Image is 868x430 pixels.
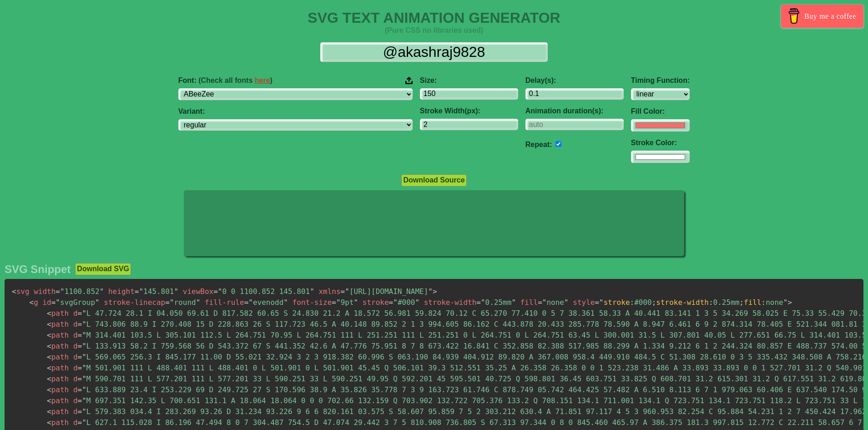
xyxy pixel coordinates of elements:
[762,298,766,307] span: :
[82,320,86,329] span: "
[631,76,690,85] label: Timing Function:
[336,298,341,307] span: "
[476,298,516,307] span: 0.25mm
[78,374,82,383] span: =
[415,298,419,307] span: "
[318,287,340,296] span: xmlns
[420,107,518,115] label: Stroke Width(px):
[178,107,413,116] label: Variant:
[170,298,174,307] span: "
[393,298,398,307] span: "
[73,331,78,339] span: d
[709,298,713,307] span: :
[420,88,518,100] input: 100
[47,353,51,361] span: <
[198,76,273,84] span: (Check all fonts )
[78,353,82,361] span: =
[630,298,635,307] span: :
[354,298,358,307] span: "
[196,298,201,307] span: "
[42,298,51,307] span: id
[481,298,485,307] span: "
[47,320,51,329] span: <
[12,287,16,296] span: <
[82,331,86,339] span: "
[476,298,481,307] span: =
[341,287,433,296] span: [URL][DOMAIN_NAME]
[47,320,69,329] span: path
[47,407,51,416] span: <
[320,42,548,62] input: Input Text Here
[56,287,60,296] span: =
[75,263,131,275] button: Download SVG
[604,298,630,307] span: stroke
[47,385,51,394] span: <
[420,76,518,85] label: Size:
[47,364,51,372] span: <
[47,407,69,416] span: path
[47,309,51,318] span: <
[60,287,65,296] span: "
[787,298,792,307] span: >
[424,298,477,307] span: stroke-width
[631,139,690,147] label: Stroke Color:
[283,298,288,307] span: "
[178,76,273,85] span: Font:
[213,287,218,296] span: =
[47,331,51,339] span: <
[786,8,802,24] img: Buy me a coffee
[244,298,249,307] span: =
[183,287,213,296] span: viewBox
[78,331,82,339] span: =
[47,418,51,427] span: <
[78,342,82,350] span: =
[804,8,856,24] span: Buy me a coffee
[73,342,78,350] span: d
[73,385,78,394] span: d
[78,364,82,372] span: =
[82,385,86,394] span: "
[108,287,135,296] span: height
[652,298,656,307] span: ;
[47,309,69,318] span: path
[781,5,863,28] a: Buy me a coffee
[525,76,624,85] label: Delay(s):
[165,298,200,307] span: round
[525,119,624,130] input: auto
[30,298,34,307] span: <
[341,287,345,296] span: =
[213,287,314,296] span: 0 0 1100.852 145.801
[405,76,413,85] img: Upload your font
[56,298,60,307] span: "
[542,298,547,307] span: "
[783,298,788,307] span: "
[47,342,69,350] span: path
[363,298,389,307] span: stroke
[82,396,86,405] span: "
[244,298,288,307] span: evenodd
[73,418,78,427] span: d
[51,298,100,307] span: svgGroup
[47,385,69,394] span: path
[135,287,178,296] span: 145.801
[255,76,270,84] a: here
[82,309,86,318] span: "
[744,298,762,307] span: fill
[47,331,69,339] span: path
[47,364,69,372] span: path
[47,396,51,405] span: <
[47,418,69,427] span: path
[73,396,78,405] span: d
[739,298,744,307] span: ;
[73,320,78,329] span: d
[78,385,82,394] span: =
[310,287,314,296] span: "
[104,298,165,307] span: stroke-linecap
[389,298,394,307] span: =
[34,287,56,296] span: width
[82,407,86,416] span: "
[73,364,78,372] span: d
[30,298,38,307] span: g
[135,287,139,296] span: =
[82,364,86,372] span: "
